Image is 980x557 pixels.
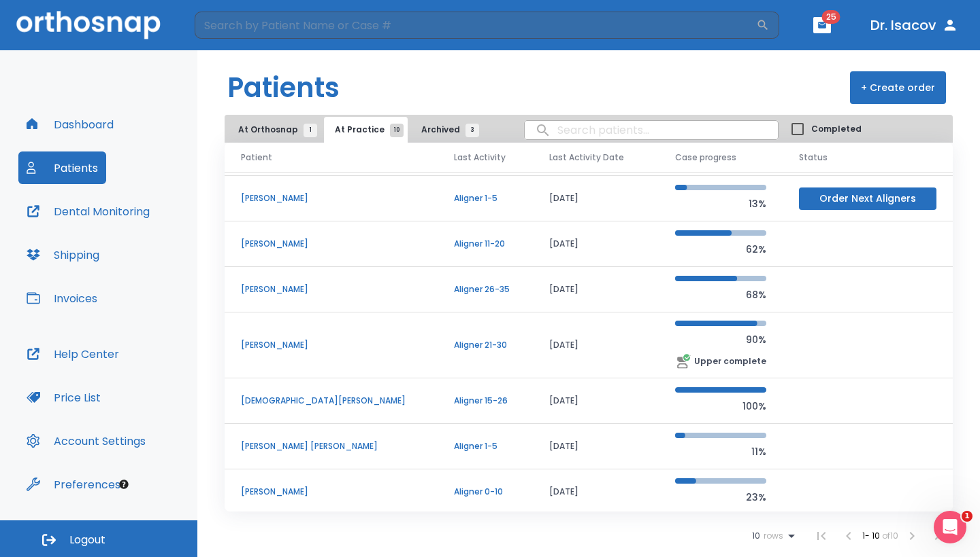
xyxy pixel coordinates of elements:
[675,489,766,505] p: 23%
[799,187,936,210] button: Order Next Aligners
[390,124,404,137] span: 10
[811,123,862,135] span: Completed
[675,287,766,303] p: 68%
[962,511,973,522] span: 1
[934,511,966,543] iframe: Intercom live chat
[454,339,517,351] p: Aligner 21-30
[18,108,122,141] button: Dashboard
[850,71,946,104] button: + Create order
[18,468,129,501] button: Preferences
[533,424,659,469] td: [DATE]
[227,67,340,108] h1: Patients
[533,221,659,267] td: [DATE]
[241,486,421,498] p: [PERSON_NAME]
[241,238,421,250] p: [PERSON_NAME]
[241,440,421,452] p: [PERSON_NAME] [PERSON_NAME]
[822,10,840,24] span: 25
[752,531,760,541] span: 10
[241,192,421,204] p: [PERSON_NAME]
[241,283,421,295] p: [PERSON_NAME]
[533,378,659,424] td: [DATE]
[675,331,766,348] p: 90%
[118,478,130,490] div: Tooltip anchor
[454,192,517,204] p: Aligner 1-5
[549,151,624,164] span: Last Activity Date
[533,176,659,221] td: [DATE]
[335,124,397,136] span: At Practice
[18,238,108,271] button: Shipping
[18,338,127,370] button: Help Center
[195,12,756,39] input: Search by Patient Name or Case #
[862,530,882,541] span: 1 - 10
[18,195,158,228] button: Dental Monitoring
[241,151,272,164] span: Patient
[454,395,517,407] p: Aligner 15-26
[454,283,517,295] p: Aligner 26-35
[533,469,659,515] td: [DATE]
[675,241,766,257] p: 62%
[882,530,898,541] span: of 10
[675,444,766,460] p: 11%
[454,151,506,164] span: Last Activity
[675,398,766,414] p: 100%
[69,533,105,547] span: Logout
[18,381,109,414] button: Price List
[760,531,783,541] span: rows
[865,13,964,37] button: Dr. Isacov
[533,312,659,378] td: [DATE]
[454,486,517,498] p: Aligner 0-10
[16,11,161,39] img: Orthosnap
[675,151,736,164] span: Case progress
[238,124,310,136] span: At Orthosnap
[227,117,486,143] div: tabs
[675,196,766,212] p: 13%
[694,355,766,367] p: Upper complete
[304,124,317,137] span: 1
[18,425,154,457] button: Account Settings
[18,282,105,315] button: Invoices
[533,267,659,312] td: [DATE]
[465,124,479,137] span: 3
[454,238,517,250] p: Aligner 11-20
[525,117,778,143] input: search
[241,339,421,351] p: [PERSON_NAME]
[799,151,828,164] span: Status
[454,440,517,452] p: Aligner 1-5
[18,151,106,184] button: Patients
[241,395,421,407] p: [DEMOGRAPHIC_DATA][PERSON_NAME]
[421,124,472,136] span: Archived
